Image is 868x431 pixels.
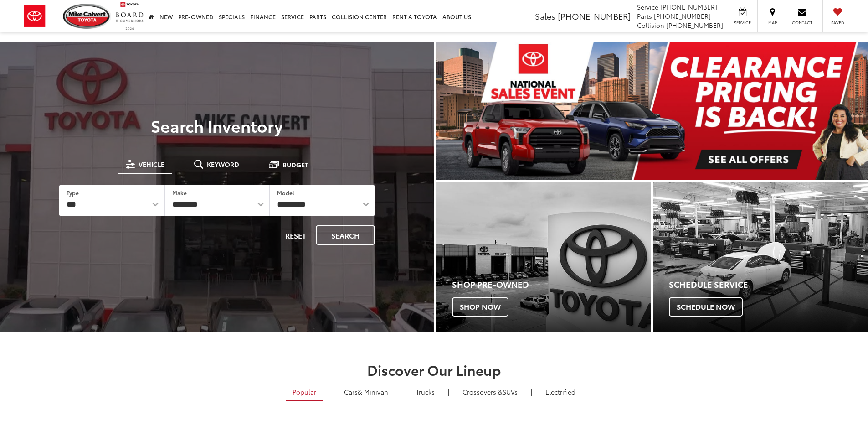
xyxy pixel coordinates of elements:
[399,387,405,396] li: |
[669,280,868,289] h4: Schedule Service
[286,384,323,401] a: Popular
[653,182,868,332] a: Schedule Service Schedule Now
[327,387,333,396] li: |
[666,21,723,30] span: [PHONE_NUMBER]
[539,384,582,400] a: Electrified
[277,189,294,197] label: Model
[452,297,508,317] span: Shop Now
[67,189,79,197] label: Type
[452,280,651,289] h4: Shop Pre-Owned
[792,20,812,26] span: Contact
[436,182,651,332] div: Toyota
[637,11,652,21] span: Parts
[637,21,664,30] span: Collision
[358,387,388,396] span: & Minivan
[113,362,755,377] h2: Discover Our Lineup
[654,11,711,21] span: [PHONE_NUMBER]
[660,2,717,11] span: [PHONE_NUMBER]
[529,387,534,396] li: |
[63,4,111,29] img: Mike Calvert Toyota
[277,225,314,245] button: Reset
[762,20,782,26] span: Map
[462,387,503,396] span: Crossovers &
[207,161,239,167] span: Keyword
[316,225,375,245] button: Search
[337,384,395,400] a: Cars
[409,384,442,400] a: Trucks
[172,189,187,197] label: Make
[637,2,658,11] span: Service
[38,116,396,135] h3: Search Inventory
[139,161,164,167] span: Vehicle
[535,10,555,22] span: Sales
[282,161,308,168] span: Budget
[669,297,743,317] span: Schedule Now
[558,10,631,22] span: [PHONE_NUMBER]
[653,182,868,332] div: Toyota
[446,387,452,396] li: |
[827,20,847,26] span: Saved
[732,20,753,26] span: Service
[456,384,524,400] a: SUVs
[436,182,651,332] a: Shop Pre-Owned Shop Now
